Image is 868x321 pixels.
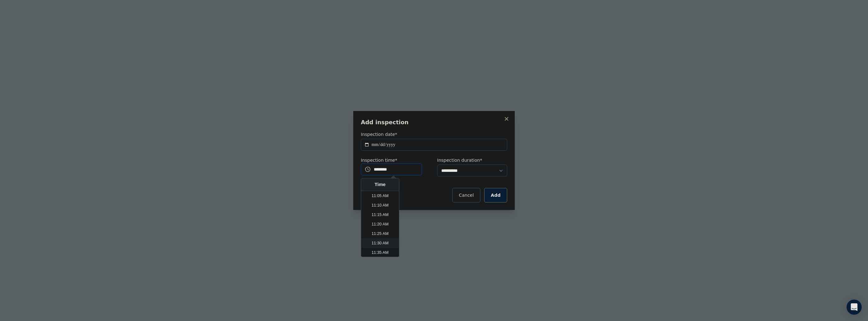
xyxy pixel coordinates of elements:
[361,201,399,210] li: 11:10 AM
[437,157,482,163] label: Inspection duration*
[361,191,399,257] ul: Time
[361,191,399,201] li: 11:05 AM
[361,248,399,257] li: 11:35 AM
[361,119,507,126] h3: Add inspection
[452,188,480,202] button: Cancel
[361,238,399,248] li: 11:30 AM
[361,229,399,238] li: 11:25 AM
[847,300,862,315] div: Open Intercom Messenger
[484,188,507,202] button: Add
[363,181,397,188] div: Time
[361,157,397,163] label: Inspection time*
[361,219,399,229] li: 11:20 AM
[361,210,399,219] li: 11:15 AM
[361,131,397,137] label: Inspection date*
